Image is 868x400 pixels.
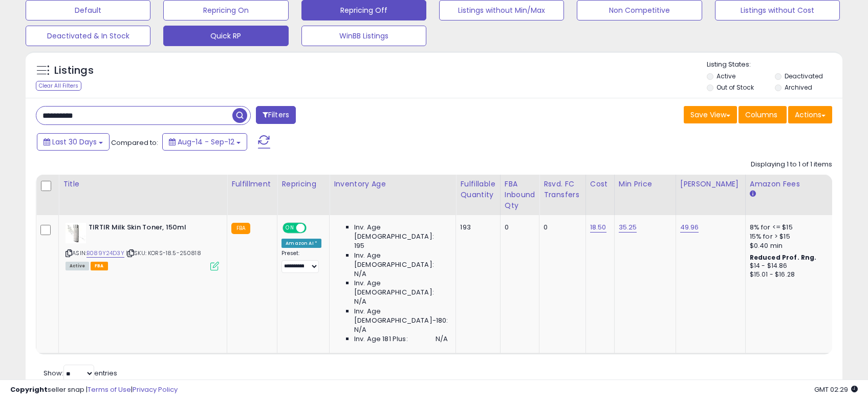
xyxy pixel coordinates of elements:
p: Listing States: [707,60,842,70]
div: $0.40 min [750,241,835,250]
span: 2025-10-13 02:29 GMT [814,385,858,394]
span: ON [284,224,296,233]
button: Save View [684,106,737,123]
div: 0 [505,223,532,232]
button: Aug-14 - Sep-12 [162,133,247,151]
small: FBA [231,223,250,234]
label: Deactivated [785,72,823,80]
span: Show: entries [44,368,117,378]
span: 195 [354,241,364,250]
div: Fulfillment [231,179,273,190]
button: Filters [256,106,296,124]
div: Clear All Filters [36,81,81,91]
label: Active [717,72,735,80]
button: Last 30 Days [37,133,110,151]
a: 49.96 [680,222,699,233]
div: Preset: [281,250,321,273]
span: N/A [354,297,366,306]
label: Archived [785,83,812,92]
div: Rsvd. FC Transfers [544,179,581,200]
a: 35.25 [619,222,637,233]
a: Privacy Policy [133,385,178,394]
span: Inv. Age [DEMOGRAPHIC_DATA]-180: [354,307,448,325]
span: Aug-14 - Sep-12 [178,137,234,147]
button: Deactivated & In Stock [26,26,150,46]
div: Fulfillable Quantity [460,179,495,200]
span: N/A [436,334,448,344]
div: Displaying 1 to 1 of 1 items [751,160,832,170]
span: All listings currently available for purchase on Amazon [66,262,89,270]
button: Quick RP [163,26,288,46]
span: Inv. Age [DEMOGRAPHIC_DATA]: [354,279,448,297]
div: 0 [544,223,578,232]
span: Inv. Age [DEMOGRAPHIC_DATA]: [354,251,448,269]
div: [PERSON_NAME] [680,179,741,190]
span: | SKU: KORS-18.5-250818 [126,249,201,257]
div: Amazon AI * [281,239,321,248]
div: $15.01 - $16.28 [750,270,835,279]
h5: Listings [54,64,94,78]
a: Terms of Use [88,385,131,394]
b: TIRTIR Milk Skin Toner, 150ml [89,223,213,235]
div: ASIN: [66,223,219,269]
div: Inventory Age [334,179,451,190]
a: 18.50 [590,222,606,233]
small: Amazon Fees. [750,190,756,199]
button: Actions [788,106,832,123]
div: FBA inbound Qty [505,179,535,211]
div: 193 [460,223,492,232]
div: Min Price [619,179,671,190]
a: B089Y24D3Y [86,249,124,258]
div: Title [63,179,223,190]
img: 31OZES5j9LL._SL40_.jpg [66,223,86,243]
span: Last 30 Days [52,137,97,147]
span: Compared to: [111,138,158,148]
span: N/A [354,269,366,279]
span: FBA [91,262,108,270]
div: 15% for > $15 [750,232,835,241]
div: seller snap | | [10,385,178,395]
button: Columns [739,106,787,123]
button: WinBB Listings [301,26,426,46]
span: N/A [354,325,366,334]
div: 8% for <= $15 [750,223,835,232]
span: Inv. Age 181 Plus: [354,334,408,344]
div: Repricing [281,179,325,190]
div: Amazon Fees [750,179,838,190]
label: Out of Stock [717,83,754,92]
span: Columns [745,110,777,120]
div: Cost [590,179,610,190]
span: Inv. Age [DEMOGRAPHIC_DATA]: [354,223,448,241]
div: $14 - $14.86 [750,262,835,270]
b: Reduced Prof. Rng. [750,253,817,262]
strong: Copyright [10,385,48,394]
span: OFF [305,224,321,233]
